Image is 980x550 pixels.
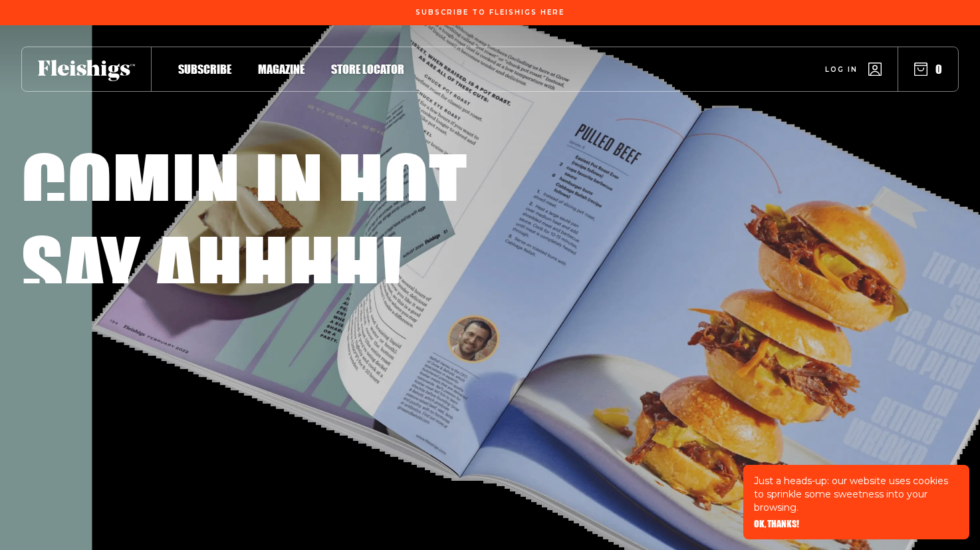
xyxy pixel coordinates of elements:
[914,62,942,76] button: 0
[258,60,305,78] a: Magazine
[21,144,474,226] h1: Comin in hot,
[825,65,858,74] span: Log in
[331,60,404,78] a: Store locator
[178,60,231,78] a: Subscribe
[21,226,402,309] h1: Say ahhhh!
[754,474,959,514] p: Just a heads-up: our website uses cookies to sprinkle some sweetness into your browsing.
[754,519,799,529] button: OK, THANKS!
[825,63,882,76] a: Log in
[331,62,404,76] span: Store locator
[413,9,567,15] a: Subscribe To Fleishigs Here
[416,9,564,17] span: Subscribe To Fleishigs Here
[178,62,231,76] span: Subscribe
[258,62,305,76] span: Magazine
